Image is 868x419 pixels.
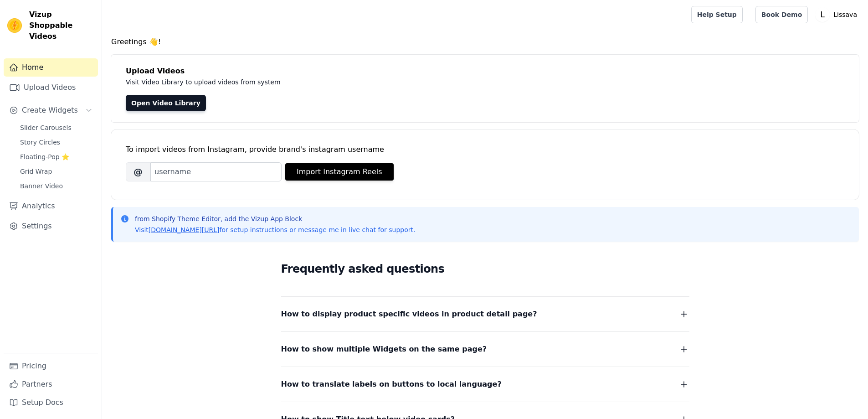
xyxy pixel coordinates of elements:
[15,180,98,192] a: Banner Video
[830,6,861,23] p: Lissava
[149,226,220,233] a: [DOMAIN_NAME][URL]
[20,181,63,191] span: Banner Video
[20,123,72,132] span: Slider Carousels
[15,165,98,178] a: Grid Wrap
[4,78,98,97] a: Upload Videos
[15,136,98,149] a: Story Circles
[20,138,60,147] span: Story Circles
[285,163,394,181] button: Import Instagram Reels
[4,217,98,235] a: Settings
[691,6,743,23] a: Help Setup
[281,260,689,278] h2: Frequently asked questions
[281,308,537,321] span: How to display product specific videos in product detail page?
[135,225,415,234] p: Visit for setup instructions or message me in live chat for support.
[126,144,844,155] div: To import videos from Instagram, provide brand's instagram username
[150,162,282,181] input: username
[4,58,98,77] a: Home
[20,152,69,161] span: Floating-Pop ⭐
[281,378,689,391] button: How to translate labels on buttons to local language?
[126,95,206,111] a: Open Video Library
[135,214,415,223] p: from Shopify Theme Editor, add the Vizup App Block
[4,197,98,215] a: Analytics
[15,121,98,134] a: Slider Carousels
[815,6,861,23] button: L Lissava
[4,357,98,375] a: Pricing
[29,9,94,42] span: Vizup Shoppable Videos
[281,343,487,356] span: How to show multiple Widgets on the same page?
[281,343,689,356] button: How to show multiple Widgets on the same page?
[111,36,859,47] h4: Greetings 👋!
[22,105,78,116] span: Create Widgets
[126,162,150,181] span: @
[281,308,689,321] button: How to display product specific videos in product detail page?
[126,77,534,88] p: Visit Video Library to upload videos from system
[7,18,22,33] img: Vizup
[4,375,98,393] a: Partners
[820,10,825,19] text: L
[281,378,502,391] span: How to translate labels on buttons to local language?
[4,101,98,119] button: Create Widgets
[126,66,844,77] h4: Upload Videos
[15,150,98,163] a: Floating-Pop ⭐
[20,167,52,176] span: Grid Wrap
[4,393,98,412] a: Setup Docs
[755,6,808,23] a: Book Demo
